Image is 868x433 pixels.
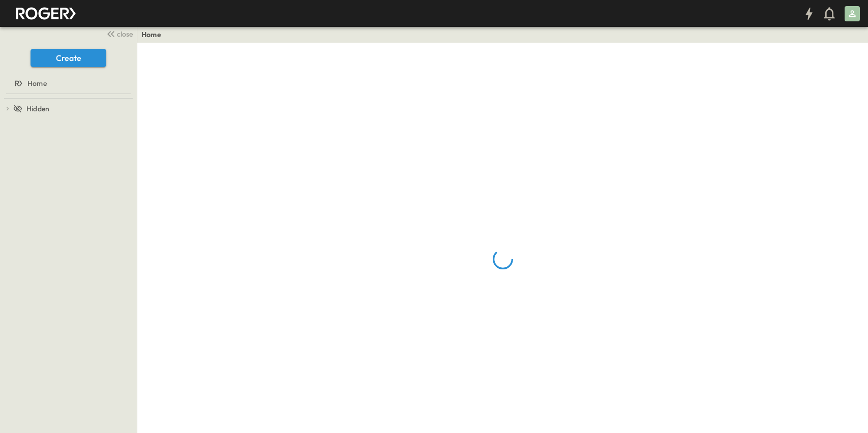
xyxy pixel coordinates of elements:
a: Home [2,76,133,90]
span: Hidden [26,104,49,114]
button: close [102,26,135,41]
span: Home [27,78,47,88]
button: Create [31,49,106,67]
a: Home [141,29,161,40]
nav: breadcrumbs [141,29,167,40]
span: close [117,29,133,39]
